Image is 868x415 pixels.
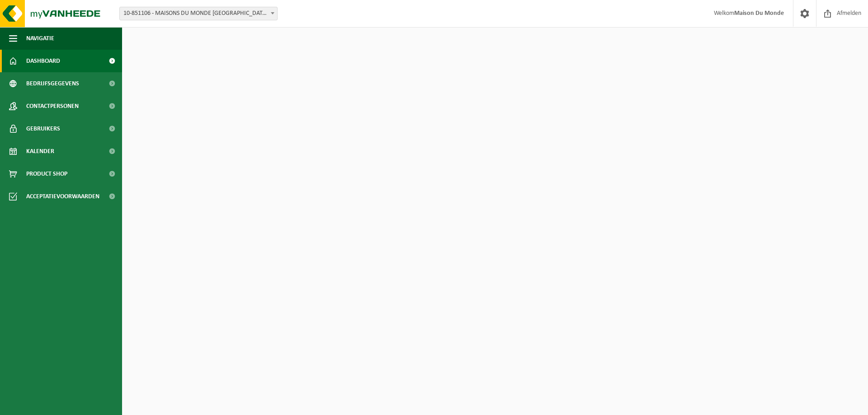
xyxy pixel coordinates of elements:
[26,185,99,208] span: Acceptatievoorwaarden
[120,7,277,20] span: 10-851106 - MAISONS DU MONDE OOSTENDE - OOSTENDE
[26,117,60,140] span: Gebruikers
[26,95,79,117] span: Contactpersonen
[26,50,60,72] span: Dashboard
[26,72,79,95] span: Bedrijfsgegevens
[26,27,54,50] span: Navigatie
[26,163,67,185] span: Product Shop
[734,10,784,17] strong: Maison Du Monde
[26,140,54,163] span: Kalender
[119,7,278,20] span: 10-851106 - MAISONS DU MONDE OOSTENDE - OOSTENDE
